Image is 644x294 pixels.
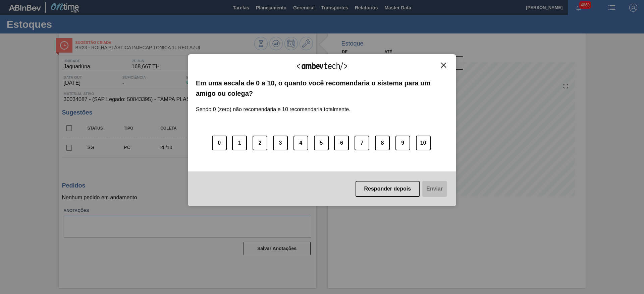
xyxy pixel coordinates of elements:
button: Close [439,62,448,68]
button: 1 [232,136,247,150]
button: 9 [395,136,410,150]
button: 10 [416,136,431,150]
label: Em uma escala de 0 a 10, o quanto você recomendaria o sistema para um amigo ou colega? [196,78,448,98]
button: 5 [314,136,329,150]
button: 2 [253,136,267,150]
button: 7 [355,136,369,150]
label: Sendo 0 (zero) não recomendaria e 10 recomendaria totalmente. [196,98,351,113]
button: 8 [375,136,390,150]
button: 4 [293,136,308,150]
img: Logo Ambevtech [297,62,347,70]
img: Close [441,63,446,68]
button: Responder depois [356,181,420,197]
button: 6 [334,136,349,150]
button: 3 [273,136,288,150]
button: 0 [212,136,227,150]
